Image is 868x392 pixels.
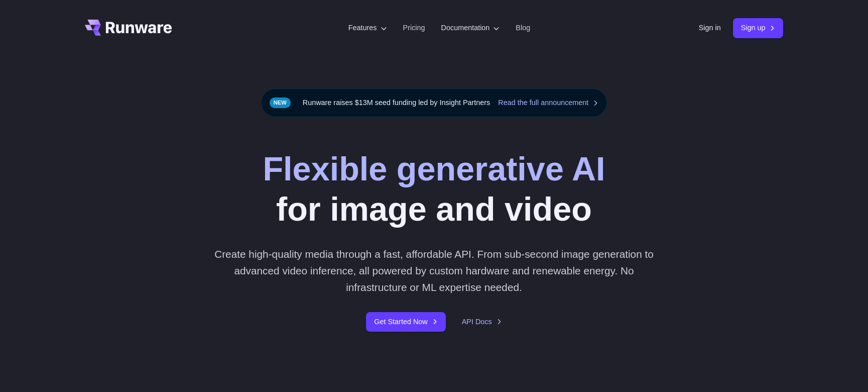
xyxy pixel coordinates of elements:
strong: Flexible generative AI [263,150,605,187]
p: Create high-quality media through a fast, affordable API. From sub-second image generation to adv... [210,246,658,296]
label: Documentation [441,22,500,34]
a: Blog [516,22,530,34]
a: Read the full announcement [498,97,598,109]
a: Sign in [699,22,721,34]
a: API Docs [462,316,502,328]
div: Runware raises $13M seed funding led by Insight Partners [261,88,607,117]
a: Sign up [733,18,784,38]
label: Features [348,22,387,34]
a: Go to / [85,20,172,36]
a: Pricing [403,22,425,34]
a: Get Started Now [366,312,445,332]
h1: for image and video [263,149,605,230]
